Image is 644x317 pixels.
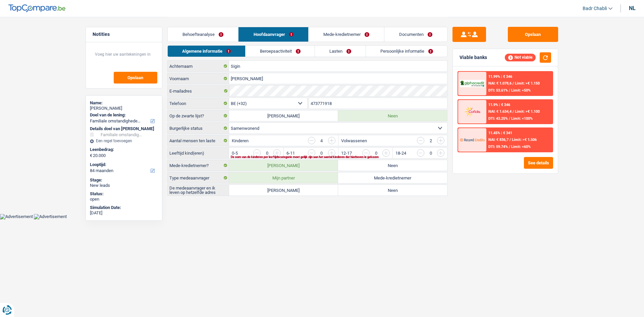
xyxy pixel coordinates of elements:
[93,32,155,37] h5: Notities
[168,27,238,42] a: Behoefteanalyse
[315,46,366,57] a: Lasten
[338,160,447,171] label: Neen
[90,139,158,143] div: Een regel toevoegen
[168,148,229,158] label: Leeftijd kind(eren)
[232,139,249,143] label: Kinderen
[460,105,485,118] img: Cofidis
[489,145,508,149] span: DTI: 59.74%
[489,81,512,86] span: NAI: € 1.078,6
[341,139,367,143] label: Volwassenen
[309,27,384,42] a: Mede-kredietnemer
[512,88,531,93] span: Limit: <50%
[338,172,447,183] label: Mede-kredietnemer
[512,145,531,149] span: Limit: <60%
[577,3,612,14] a: Badr Chabli
[366,46,447,57] a: Persoonlijke informatie
[583,6,607,11] span: Badr Chabli
[489,88,508,93] span: DTI: 53.61%
[264,151,270,155] div: 0
[460,134,485,146] img: Record Credits
[338,185,447,196] label: Neen
[90,210,158,216] div: [DATE]
[168,46,245,57] a: Algemene informatie
[168,123,229,134] label: Burgerlijke status
[90,183,158,188] div: New leads
[238,27,308,42] a: Hoofdaanvrager
[460,80,485,88] img: Alphacredit
[489,103,511,107] div: 11.9% | € 346
[90,191,158,197] div: Status:
[90,153,92,158] span: €
[515,109,540,114] span: Limit: >€ 1.100
[168,61,229,71] label: Achternaam
[90,205,158,210] div: Simulation Date:
[168,185,229,196] label: De medeaanvrager en ik leven op hetzelfde adres
[513,109,514,114] span: /
[90,100,158,106] div: Name:
[489,131,513,135] div: 11.45% | € 341
[229,160,338,171] label: [PERSON_NAME]
[229,110,338,121] label: [PERSON_NAME]
[229,172,338,183] label: Mijn partner
[232,151,238,155] label: 0-5
[168,160,229,171] label: Mede-kredietnemer?
[512,116,533,121] span: Limit: <100%
[509,88,511,93] span: /
[229,185,338,196] label: [PERSON_NAME]
[512,138,537,142] span: Limit: >€ 1.506
[505,54,536,61] div: Not viable
[168,135,229,146] label: Aantal mensen ten laste
[90,112,157,118] label: Doel van de lening:
[128,75,144,80] span: Opslaan
[489,109,512,114] span: NAI: € 1.634,4
[168,86,229,96] label: E-mailadres
[515,81,540,86] span: Limit: >€ 1.150
[90,147,157,152] label: Leenbedrag:
[309,98,447,109] input: 401020304
[114,72,157,84] button: Opslaan
[90,162,157,167] label: Looptijd:
[509,145,511,149] span: /
[246,46,315,57] a: Beroepsactiviteit
[508,27,558,42] button: Opslaan
[90,106,158,111] div: [PERSON_NAME]
[319,139,325,143] div: 4
[513,81,514,86] span: /
[8,4,65,12] img: TopCompare Logo
[384,27,447,42] a: Documenten
[90,177,158,183] div: Stage:
[34,214,67,219] img: Advertisement
[168,73,229,84] label: Voornaam
[168,110,229,121] label: Op de zwarte lijst?
[629,5,636,11] div: nl
[338,110,447,121] label: Neen
[489,116,508,121] span: DTI: 43.25%
[428,139,434,143] div: 2
[524,157,553,169] button: See details
[510,138,511,142] span: /
[460,55,487,60] div: Viable banks
[489,74,513,79] div: 11.99% | € 346
[90,197,158,202] div: open
[90,126,158,131] div: Details doel van [PERSON_NAME]
[231,156,425,158] div: De som van de kinderen per leeftijdscategorie moet gelijk zijn aan het aantal kinderen dat hierbo...
[168,172,229,183] label: Type medeaanvrager
[489,138,509,142] span: NAI: € 836,7
[168,98,229,109] label: Telefoon
[509,116,511,121] span: /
